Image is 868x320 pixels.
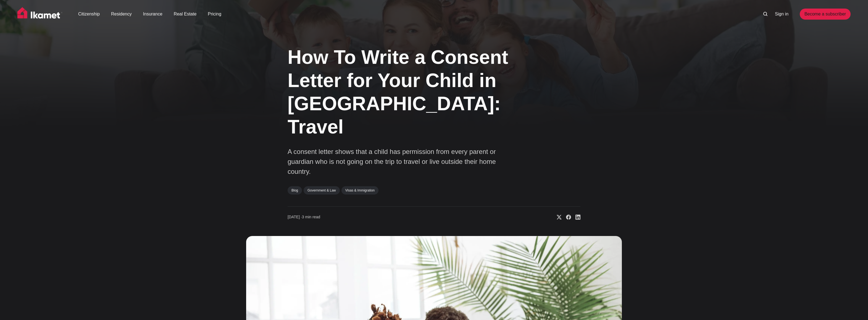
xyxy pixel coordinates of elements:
[288,215,302,219] span: [DATE] ∙
[208,11,221,17] a: Pricing
[17,7,63,21] img: Ikamet home
[571,214,580,220] a: Share on Linkedin
[341,186,378,195] a: Visas & Immigration
[78,11,100,17] a: Citizenship
[775,11,788,17] a: Sign in
[562,214,571,220] a: Share on Facebook
[288,147,509,177] p: A consent letter shows that a child has permission from every parent or guardian who is not going...
[111,11,132,17] a: Residency
[304,186,340,195] a: Government & Law
[174,11,197,17] a: Real Estate
[288,214,320,220] time: 3 min read
[143,11,162,17] a: Insurance
[552,214,562,220] a: Share on X
[288,46,525,138] h1: How To Write a Consent Letter for Your Child in [GEOGRAPHIC_DATA]: Travel
[288,186,302,195] a: Blog
[800,9,851,20] a: Become a subscriber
